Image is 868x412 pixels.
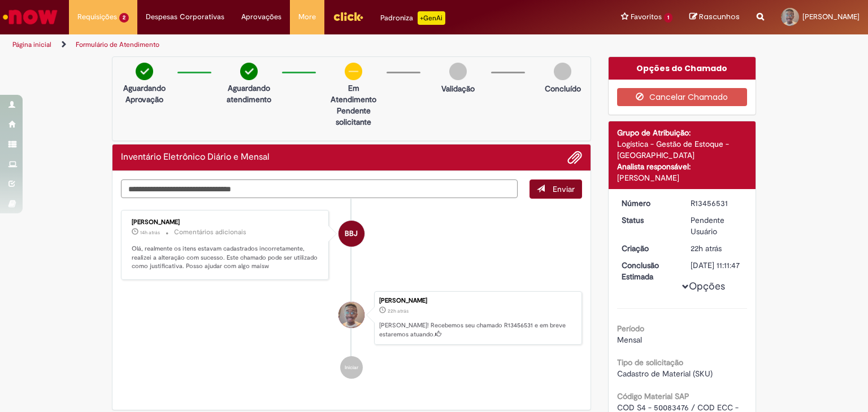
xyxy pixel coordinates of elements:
p: Olá, realmente os itens estavam cadastrados incorretamente, realizei a alteração com sucesso. Est... [132,244,320,271]
div: Israel Candido Rodrigues Lopes [338,302,364,328]
img: check-circle-green.png [240,63,258,80]
div: [PERSON_NAME] [617,172,748,183]
h2: Inventário Eletrônico Diário e Mensal Histórico de tíquete [121,152,270,163]
div: [PERSON_NAME] [132,219,320,226]
div: Opções do Chamado [609,57,756,80]
img: click_logo_yellow_360x200.png [333,8,363,25]
div: Logística - Gestão de Estoque - [GEOGRAPHIC_DATA] [617,138,748,161]
dt: Criação [613,243,683,254]
div: R13456531 [691,198,743,209]
button: Cancelar Chamado [617,88,748,106]
time: 28/08/2025 10:11:43 [388,308,409,314]
p: Em Atendimento [326,82,381,105]
span: Despesas Corporativas [146,11,224,23]
p: [PERSON_NAME]! Recebemos seu chamado R13456531 e em breve estaremos atuando. [379,321,576,339]
span: 22h atrás [691,243,722,253]
b: Período [617,323,644,334]
span: BBJ [345,220,358,247]
span: More [298,11,316,23]
time: 28/08/2025 17:37:55 [140,229,160,236]
span: Requisições [77,11,117,23]
img: check-circle-green.png [136,63,153,80]
div: Analista responsável: [617,161,748,172]
span: Favoritos [631,11,662,23]
div: Pendente Usuário [691,214,743,237]
dt: Número [613,198,683,209]
span: 2 [119,13,129,23]
span: Rascunhos [699,11,740,22]
textarea: Digite sua mensagem aqui... [121,179,518,199]
p: Concluído [545,83,581,94]
ul: Histórico de tíquete [121,199,582,391]
button: Adicionar anexos [567,150,582,165]
span: 1 [664,13,672,23]
button: Enviar [530,179,582,199]
p: Aguardando atendimento [222,82,276,105]
img: img-circle-grey.png [449,63,467,80]
dt: Status [613,214,683,226]
span: Mensal [617,335,642,345]
span: Cadastro de Material (SKU) [617,369,713,379]
time: 28/08/2025 10:11:43 [691,243,722,253]
img: img-circle-grey.png [554,63,571,80]
div: Breno Bredariol Jerico [338,221,364,247]
a: Página inicial [12,40,51,49]
small: Comentários adicionais [174,227,246,237]
img: circle-minus.png [345,63,362,80]
div: Padroniza [380,11,445,25]
span: Enviar [553,184,575,194]
a: Rascunhos [689,12,740,23]
a: Formulário de Atendimento [76,40,159,49]
b: Tipo de solicitação [617,357,683,367]
span: Aprovações [241,11,281,23]
div: Grupo de Atribuição: [617,127,748,138]
b: Código Material SAP [617,391,689,401]
div: [DATE] 11:11:47 [691,260,743,271]
span: 14h atrás [140,229,160,236]
img: ServiceNow [1,6,59,28]
ul: Trilhas de página [8,34,570,55]
p: +GenAi [418,11,445,25]
div: 28/08/2025 10:11:43 [691,243,743,254]
span: [PERSON_NAME] [802,12,860,21]
dt: Conclusão Estimada [613,260,683,282]
span: 22h atrás [388,308,409,314]
p: Validação [441,83,475,94]
p: Aguardando Aprovação [117,82,172,105]
p: Pendente solicitante [326,105,381,128]
li: Israel Candido Rodrigues Lopes [121,291,582,345]
div: [PERSON_NAME] [379,297,576,304]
